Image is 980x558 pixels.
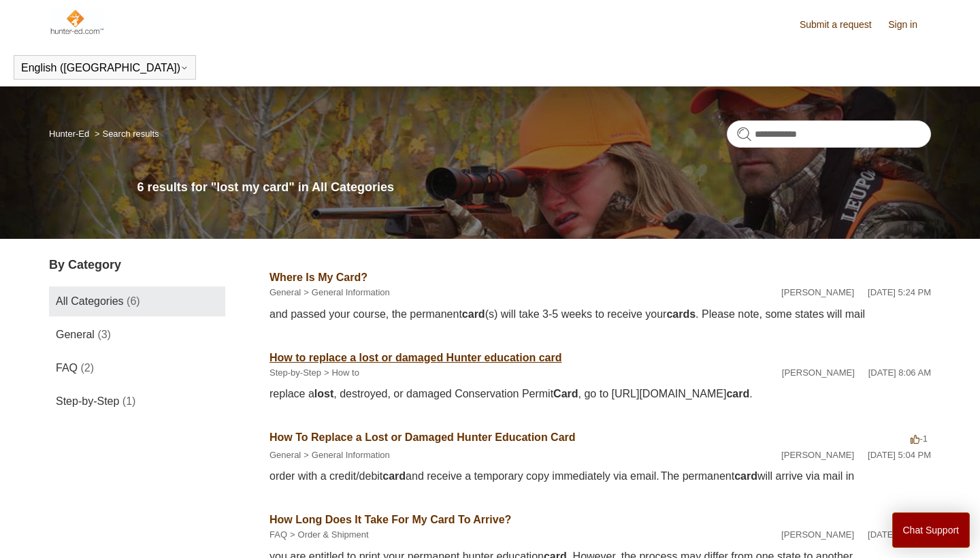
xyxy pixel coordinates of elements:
li: General [269,448,301,462]
a: How To Replace a Lost or Damaged Hunter Education Card [269,431,576,443]
a: FAQ (2) [49,353,225,383]
li: General [269,286,301,299]
h1: 6 results for "lost my card" in All Categories [137,178,931,197]
li: Hunter-Ed [49,129,92,139]
span: (2) [80,362,94,374]
a: Step-by-Step (1) [49,387,225,416]
div: replace a , destroyed, or damaged Conservation Permit , go to [URL][DOMAIN_NAME] . [269,386,931,402]
em: card [726,388,749,399]
li: Order & Shipment [287,528,369,542]
time: 07/28/2022, 08:06 [868,367,931,378]
a: All Categories (6) [49,286,225,316]
span: (6) [127,295,140,307]
span: (3) [97,329,111,340]
a: General [269,450,301,460]
a: Submit a request [800,18,885,32]
a: General Information [312,450,390,460]
input: Search [727,120,931,148]
span: FAQ [56,362,78,374]
a: Sign in [888,18,931,32]
em: card [382,470,406,482]
h3: By Category [49,256,225,274]
span: General [56,329,95,340]
li: Step-by-Step [269,366,321,380]
li: FAQ [269,528,287,542]
li: [PERSON_NAME] [781,286,854,299]
em: lost [314,388,333,399]
span: Step-by-Step [56,395,119,407]
button: English ([GEOGRAPHIC_DATA]) [21,62,189,74]
a: FAQ [269,529,287,540]
a: How to replace a lost or damaged Hunter education card [269,352,561,363]
li: Search results [92,129,159,139]
a: How to [331,367,359,378]
em: cards [666,308,696,320]
button: Chat Support [892,512,970,548]
a: Step-by-Step [269,367,321,378]
div: and passed your course, the permanent (s) will take 3-5 weeks to receive your . Please note, some... [269,306,931,323]
a: How Long Does It Take For My Card To Arrive? [269,514,511,525]
li: [PERSON_NAME] [781,448,854,462]
li: General Information [301,286,390,299]
em: card [734,470,757,482]
div: order with a credit/debit and receive a temporary copy immediately via email. The permanent will ... [269,468,931,485]
li: How to [321,366,359,380]
a: Hunter-Ed [49,129,89,139]
time: 02/12/2024, 17:04 [868,450,931,460]
li: [PERSON_NAME] [781,528,854,542]
a: Order & Shipment [298,529,369,540]
em: Card [553,388,578,399]
span: (1) [122,395,136,407]
a: General (3) [49,320,225,350]
li: [PERSON_NAME] [782,366,855,380]
em: card [462,308,485,320]
span: -1 [911,433,928,444]
a: General Information [312,287,390,297]
a: General [269,287,301,297]
img: Hunter-Ed Help Center home page [49,8,104,35]
time: 02/12/2024, 17:24 [868,287,931,297]
span: All Categories [56,295,124,307]
time: 05/10/2024, 15:03 [868,529,931,540]
li: General Information [301,448,390,462]
a: Where Is My Card? [269,272,367,283]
